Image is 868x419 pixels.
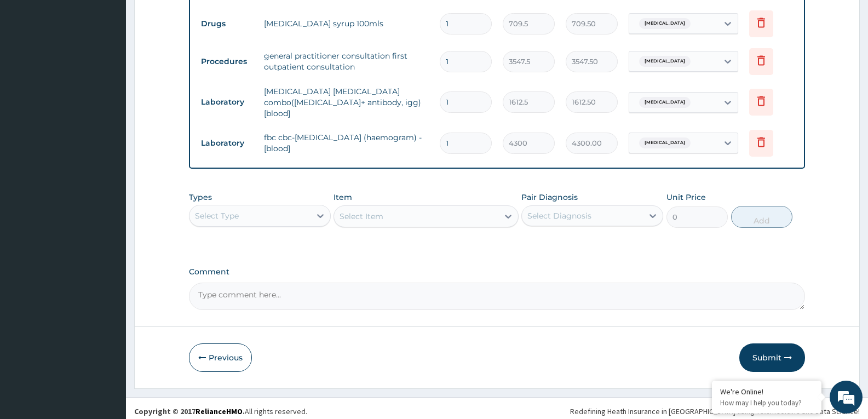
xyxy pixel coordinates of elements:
label: Item [334,192,352,203]
span: [MEDICAL_DATA] [639,97,691,108]
span: [MEDICAL_DATA] [639,137,691,148]
label: Comment [189,267,805,277]
div: We're Online! [720,387,813,397]
textarea: Type your message and hit 'Enter' [5,299,209,337]
td: Laboratory [196,133,258,153]
label: Types [189,193,212,202]
img: d_794563401_company_1708531726252_794563401 [20,55,44,82]
div: Minimize live chat window [180,5,206,32]
label: Unit Price [666,192,706,203]
span: [MEDICAL_DATA] [639,18,691,29]
div: Redefining Heath Insurance in [GEOGRAPHIC_DATA] using Telemedicine and Data Science! [570,406,860,417]
button: Previous [189,343,252,372]
span: [MEDICAL_DATA] [639,56,691,67]
td: [MEDICAL_DATA] syrup 100mls [258,13,434,35]
div: Select Type [195,210,239,221]
label: Pair Diagnosis [521,192,578,203]
div: Chat with us now [57,61,184,76]
td: Procedures [196,51,258,72]
td: fbc cbc-[MEDICAL_DATA] (haemogram) - [blood] [258,127,434,159]
td: Drugs [196,14,258,34]
a: RelianceHMO [196,406,243,416]
strong: Copyright © 2017 . [134,406,245,416]
td: Laboratory [196,92,258,112]
div: Select Diagnosis [527,210,591,221]
td: general practitioner consultation first outpatient consultation [258,45,434,78]
td: [MEDICAL_DATA] [MEDICAL_DATA] combo([MEDICAL_DATA]+ antibody, igg) [blood] [258,81,434,124]
button: Submit [739,343,805,372]
span: We're online! [64,138,151,249]
button: Add [731,206,792,228]
p: How may I help you today? [720,398,813,407]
